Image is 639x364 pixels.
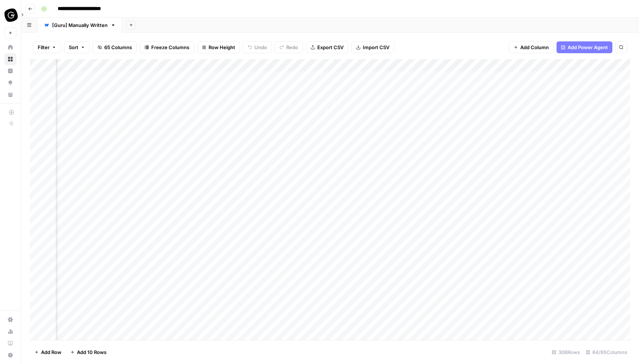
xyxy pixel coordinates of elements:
[197,41,240,53] button: Row Height
[4,53,16,65] a: Browse
[38,44,50,51] span: Filter
[4,349,16,361] button: Help + Support
[583,346,630,358] div: 64/65 Columns
[317,44,344,51] span: Export CSV
[52,21,108,29] div: [Guru] Manually Written
[520,44,549,51] span: Add Column
[549,346,583,358] div: 308 Rows
[104,44,132,51] span: 65 Columns
[254,44,267,51] span: Undo
[568,44,608,51] span: Add Power Agent
[41,348,61,356] span: Add Row
[93,41,137,53] button: 65 Columns
[69,44,78,51] span: Sort
[4,314,16,326] a: Settings
[351,41,394,53] button: Import CSV
[275,41,303,53] button: Redo
[4,77,16,89] a: Opportunities
[4,41,16,53] a: Home
[209,44,235,51] span: Row Height
[77,348,106,356] span: Add 10 Rows
[140,41,194,53] button: Freeze Columns
[509,41,554,53] button: Add Column
[151,44,189,51] span: Freeze Columns
[286,44,298,51] span: Redo
[4,337,16,349] a: Learning Hub
[306,41,348,53] button: Export CSV
[4,8,18,22] img: Guru Logo
[66,346,111,358] button: Add 10 Rows
[38,18,122,33] a: [Guru] Manually Written
[30,346,66,358] button: Add Row
[33,41,61,53] button: Filter
[243,41,272,53] button: Undo
[64,41,90,53] button: Sort
[4,326,16,337] a: Usage
[4,6,16,24] button: Workspace: Guru
[4,65,16,77] a: Insights
[363,44,389,51] span: Import CSV
[557,41,612,53] button: Add Power Agent
[4,89,16,101] a: Your Data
